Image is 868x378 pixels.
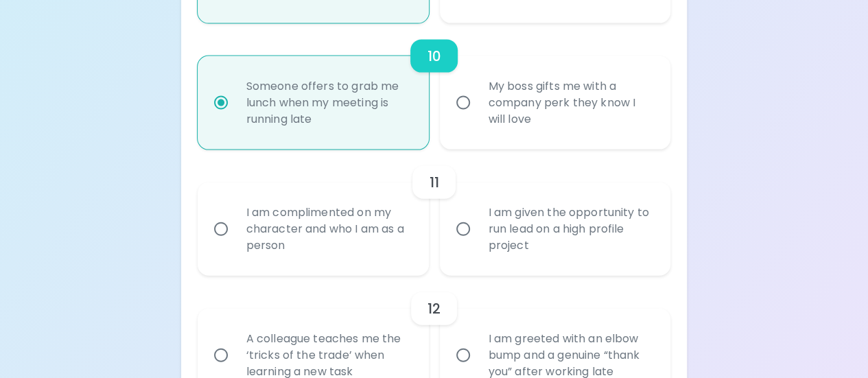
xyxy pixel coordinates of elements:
[427,298,441,320] h6: 12
[478,62,664,144] div: My boss gifts me with a company perk they know I will love
[198,23,671,150] div: choice-group-check
[235,62,421,144] div: Someone offers to grab me lunch when my meeting is running late
[478,188,664,270] div: I am given the opportunity to run lead on a high profile project
[427,45,441,67] h6: 10
[235,188,421,270] div: I am complimented on my character and who I am as a person
[429,172,438,193] h6: 11
[198,150,671,276] div: choice-group-check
